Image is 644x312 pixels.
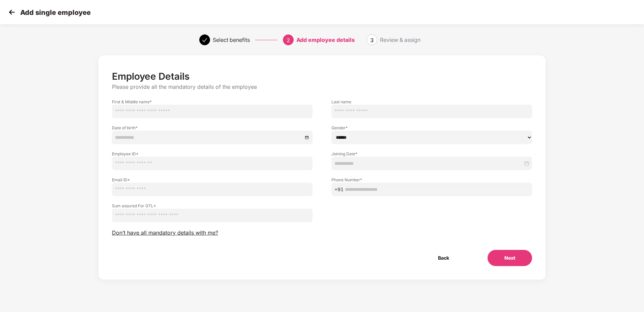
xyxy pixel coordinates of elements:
[7,7,17,17] img: svg+xml;base64,PHN2ZyB4bWxucz0iaHR0cDovL3d3dy53My5vcmcvMjAwMC9zdmciIHdpZHRoPSIzMCIgaGVpZ2h0PSIzMC...
[331,99,532,105] label: Last name
[380,34,420,45] div: Review & assign
[112,125,313,131] label: Date of birth
[112,203,313,209] label: Sum assured For GTL
[331,125,532,131] label: Gender
[287,37,290,44] span: 2
[334,186,344,193] span: +91
[296,34,355,45] div: Add employee details
[112,71,532,82] p: Employee Details
[112,229,218,236] span: Don’t have all mandatory details with me?
[488,250,532,266] button: Next
[112,151,313,157] label: Employee ID
[112,99,313,105] label: First & Middle name
[202,37,207,43] span: check
[370,37,374,44] span: 3
[331,151,532,157] label: Joining Date
[331,177,532,183] label: Phone Number
[213,34,250,45] div: Select benefits
[112,177,313,183] label: Email ID
[112,83,532,90] p: Please provide all the mandatory details of the employee
[20,8,91,17] p: Add single employee
[421,250,466,266] button: Back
